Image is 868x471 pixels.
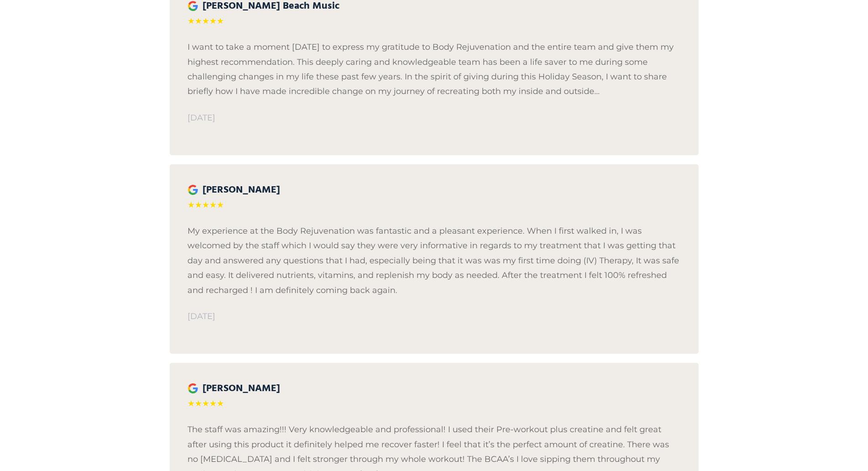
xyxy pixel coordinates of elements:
strong: [PERSON_NAME] [203,182,281,198]
p: ★★★★★ [188,14,681,28]
p: I want to take a moment [DATE] to express my gratitude to Body Rejuvenation and the entire team a... [188,40,681,99]
p: [DATE] [188,309,681,324]
p: ★★★★★ [188,396,681,411]
strong: [PERSON_NAME] [203,381,281,397]
p: My experience at the Body Rejuvenation was fantastic and a pleasant experience. When I first walk... [188,224,681,298]
p: [DATE] [188,110,681,125]
p: ★★★★★ [188,198,681,212]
